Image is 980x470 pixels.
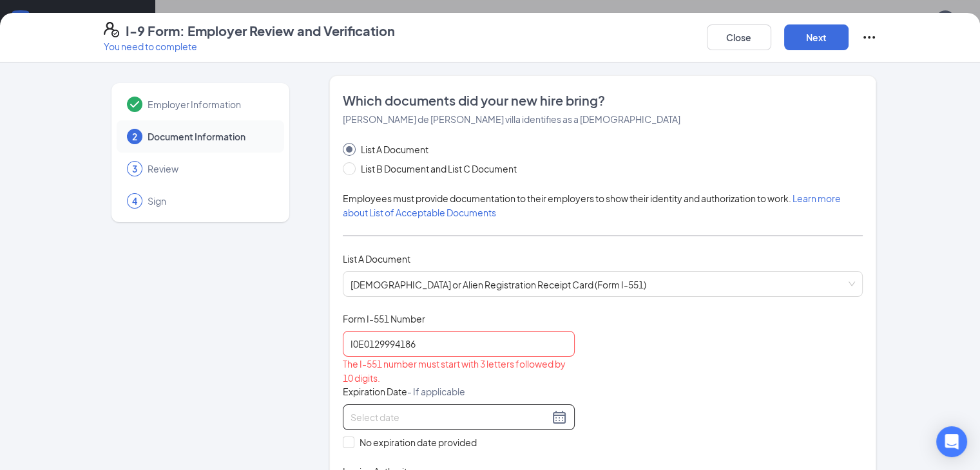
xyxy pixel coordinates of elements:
[356,162,522,176] span: List B Document and List C Document
[148,194,271,207] span: Sign
[784,24,849,50] button: Next
[343,357,575,385] div: The I-551 number must start with 3 letters followed by 10 digits.
[351,272,856,296] span: [DEMOGRAPHIC_DATA] or Alien Registration Receipt Card (Form I-551)
[132,194,137,207] span: 4
[343,91,863,109] span: Which documents did your new hire bring?
[407,386,465,397] span: - If applicable
[343,312,425,325] span: Form I-551 Number
[127,97,142,112] svg: Checkmark
[104,22,119,37] svg: FormI9EVerifyIcon
[356,142,434,156] span: List A Document
[126,22,395,40] h4: I-9 Form: Employer Review and Verification
[132,162,137,175] span: 3
[148,98,271,111] span: Employer Information
[343,193,841,218] span: Employees must provide documentation to their employers to show their identity and authorization ...
[132,130,137,143] span: 2
[351,410,549,424] input: Select date
[354,435,482,449] span: No expiration date provided
[148,162,271,175] span: Review
[707,24,771,50] button: Close
[936,426,967,457] div: Open Intercom Messenger
[104,40,395,53] p: You need to complete
[343,253,410,265] span: List A Document
[343,385,465,398] span: Expiration Date
[343,331,575,357] input: Enter Form I-551 number
[343,113,680,125] span: [PERSON_NAME] de [PERSON_NAME] villa identifies as a [DEMOGRAPHIC_DATA]
[148,130,271,143] span: Document Information
[861,30,877,45] svg: Ellipses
